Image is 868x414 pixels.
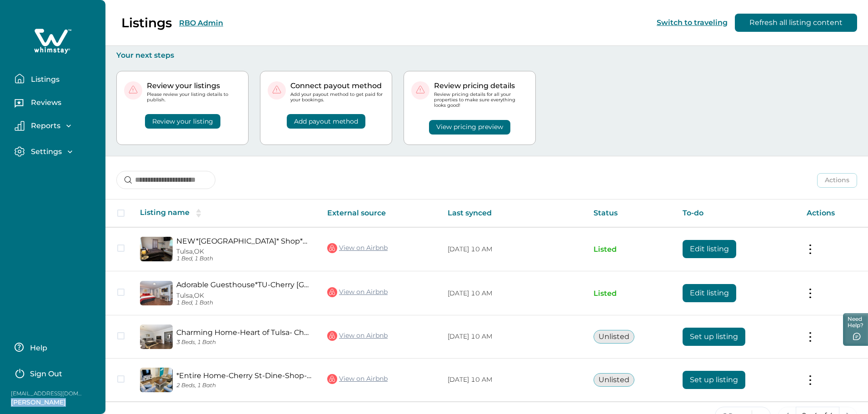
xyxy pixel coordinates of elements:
a: View on Airbnb [327,242,388,254]
p: Add your payout method to get paid for your bookings. [290,92,384,103]
button: Add payout method [287,114,365,129]
p: [EMAIL_ADDRESS][DOMAIN_NAME] [11,389,84,398]
button: sorting [190,209,208,218]
p: 2 Beds, 1 Bath [176,382,313,389]
p: 1 Bed, 1 Bath [176,299,313,306]
a: Charming Home-Heart of Tulsa- Cherry St-Expo-11th [176,328,313,337]
th: Status [586,200,675,227]
p: Listed [594,245,668,254]
a: View on Airbnb [327,373,388,385]
img: propertyImage_Charming Home-Heart of Tulsa- Cherry St-Expo-11th [140,324,173,349]
a: NEW*[GEOGRAPHIC_DATA]* Shop*Dine* Rt 66 [176,237,313,245]
th: Listing name [133,200,320,227]
button: Unlisted [594,373,634,387]
button: Set up listing [683,371,745,389]
p: Listings [121,15,172,30]
button: Set up listing [683,328,745,346]
p: [DATE] 10 AM [448,245,579,254]
button: Refresh all listing content [735,14,857,32]
p: Your next steps [116,51,857,60]
button: RBO Admin [179,19,223,27]
p: Reviews [28,98,61,107]
img: propertyImage_Adorable Guesthouse*TU-Cherry St-Expo-Downtown-11t [140,281,173,305]
button: Switch to traveling [657,18,728,27]
a: Adorable Guesthouse*TU-Cherry [GEOGRAPHIC_DATA]-[GEOGRAPHIC_DATA]-11t [176,280,313,289]
p: Help [27,344,47,353]
th: To-do [675,200,799,227]
p: Tulsa, OK [176,292,313,299]
img: propertyImage_NEW*Cherry St Little Bliss House* Shop*Dine* Rt 66 [140,237,173,261]
a: View on Airbnb [327,286,388,298]
button: Reports [15,121,98,131]
th: Last synced [440,200,586,227]
p: Review your listings [147,81,241,90]
th: Actions [799,200,868,227]
p: Please review your listing details to publish. [147,92,241,103]
p: [DATE] 10 AM [448,375,579,384]
p: [PERSON_NAME] [11,398,84,407]
button: Reviews [15,95,98,113]
button: View pricing preview [429,120,510,135]
button: Settings [15,146,98,157]
p: 1 Bed, 1 Bath [176,255,313,262]
p: Sign Out [30,369,62,379]
button: Review your listing [145,114,220,129]
p: Review pricing details for all your properties to make sure everything looks good! [434,92,528,109]
button: Help [15,338,95,356]
p: 3 Beds, 1 Bath [176,339,313,346]
p: Settings [28,147,62,156]
p: Reports [28,121,60,130]
th: External source [320,200,440,227]
button: Edit listing [683,284,736,302]
img: propertyImage_*Entire Home-Cherry St-Dine-Shop-Nightlife-11th st [140,368,173,392]
button: Edit listing [683,240,736,258]
p: Listings [28,75,60,84]
p: [DATE] 10 AM [448,289,579,298]
button: Listings [15,70,98,88]
p: [DATE] 10 AM [448,332,579,341]
p: Review pricing details [434,81,528,90]
a: View on Airbnb [327,330,388,342]
p: Listed [594,289,668,298]
a: *Entire Home-Cherry St-Dine-Shop-Nightlife-11th st [176,371,313,380]
button: Unlisted [594,330,634,344]
p: Tulsa, OK [176,248,313,255]
button: Actions [817,173,857,188]
p: Connect payout method [290,81,384,90]
button: Sign Out [15,364,95,382]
